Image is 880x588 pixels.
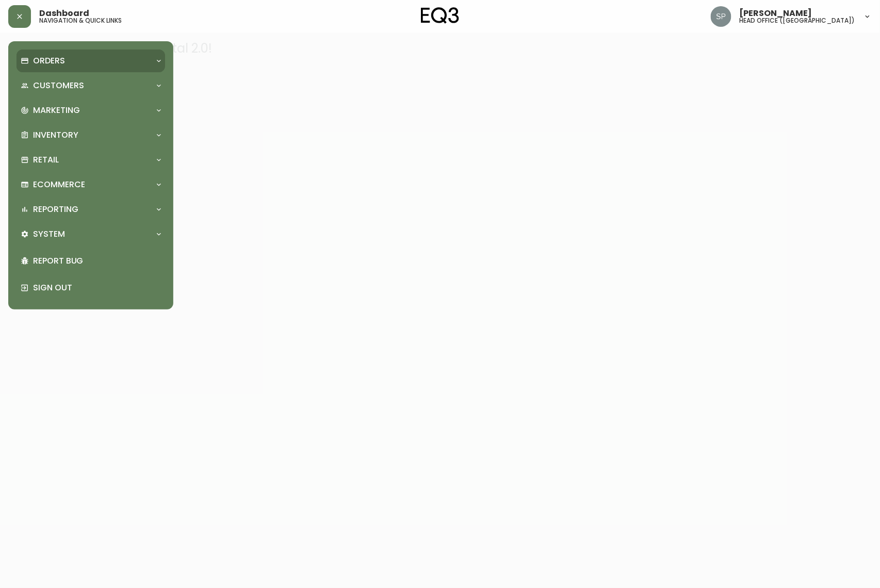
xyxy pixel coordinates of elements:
p: Reporting [33,204,78,215]
h5: head office ([GEOGRAPHIC_DATA]) [740,18,855,24]
div: Marketing [17,99,165,122]
p: Sign Out [33,282,161,293]
div: System [17,223,165,246]
div: Report Bug [17,248,165,274]
p: Report Bug [33,255,161,267]
span: [PERSON_NAME] [740,9,812,18]
img: logo [421,7,459,24]
div: Retail [17,149,165,171]
p: System [33,228,65,240]
h5: navigation & quick links [39,18,122,24]
p: Marketing [33,105,80,116]
p: Ecommerce [33,179,85,190]
div: Orders [17,50,165,72]
img: 0cb179e7bf3690758a1aaa5f0aafa0b4 [711,6,731,27]
div: Customers [17,74,165,97]
p: Orders [33,55,65,67]
div: Reporting [17,198,165,221]
div: Ecommerce [17,173,165,196]
div: Sign Out [17,274,165,301]
p: Retail [33,154,59,166]
div: Inventory [17,124,165,146]
p: Customers [33,80,84,91]
p: Inventory [33,129,78,141]
span: Dashboard [39,9,89,18]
